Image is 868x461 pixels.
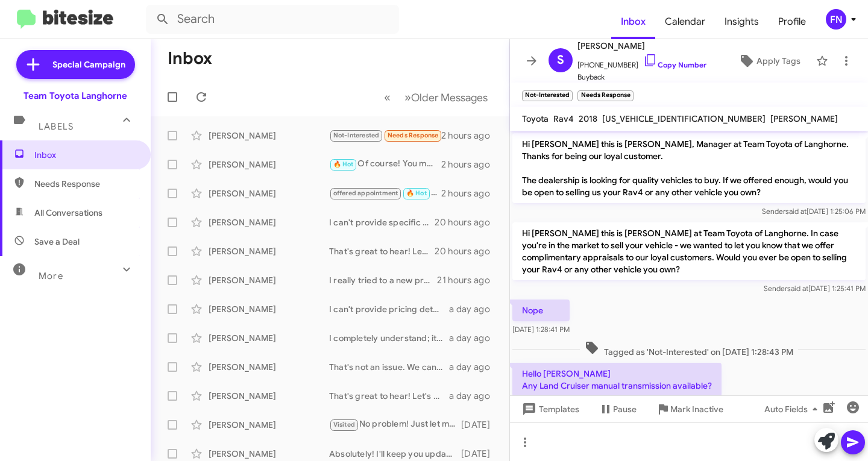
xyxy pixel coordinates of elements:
span: More [39,271,63,281]
div: 20 hours ago [435,245,500,257]
div: [PERSON_NAME] [209,187,329,199]
span: [PERSON_NAME] [577,39,706,53]
div: That's not an issue. We can still discuss buying your vehicle. Let's set up an appointment to eva... [329,361,449,373]
span: Inbox [34,149,137,161]
p: Hi [PERSON_NAME] this is [PERSON_NAME] at Team Toyota of Langhorne. In case you're in the market ... [512,222,866,280]
span: Apply Tags [756,50,800,72]
div: I can't provide specific pricing, but I can assure you we offer competitive offers for quality ve... [329,216,435,228]
div: 21 hours ago [437,274,500,286]
div: That's great to hear! Let's schedule a time for you to come in and get an appraisal for your High... [329,390,449,402]
span: [PHONE_NUMBER] [577,53,706,71]
div: 2 hours ago [441,130,500,142]
span: » [404,90,411,105]
a: Insights [715,4,769,39]
div: 2 hours ago [441,158,500,171]
div: a day ago [449,303,500,315]
div: Unfortunately, we are closed on Sundays. [329,186,441,200]
div: [PERSON_NAME] [209,245,329,257]
div: That's great to hear! Let’s schedule a time for you to come in and get an offer. When are you ava... [329,245,435,257]
div: [PERSON_NAME] [209,130,329,142]
a: Copy Number [643,60,706,69]
button: Templates [510,398,589,420]
div: a day ago [449,332,500,344]
div: a day ago [449,390,500,402]
span: Buyback [577,71,706,83]
nav: Page navigation example [377,85,495,110]
span: Needs Response [34,178,137,190]
span: offered appointment [333,189,398,197]
h1: Inbox [168,49,212,68]
span: Save a Deal [34,236,80,248]
p: Hi [PERSON_NAME] this is [PERSON_NAME], Manager at Team Toyota of Langhorne. Thanks for being our... [512,133,866,203]
div: Of course! You may swing by after your service appointment. When you arrive, please head to the s... [329,157,441,171]
div: Team Toyota Langhorne [24,90,127,102]
span: [PERSON_NAME] [770,113,838,124]
div: [PERSON_NAME] [209,332,329,344]
span: Mark Inactive [670,398,723,420]
div: [PERSON_NAME] [209,448,329,460]
div: FN [826,9,846,30]
div: [PERSON_NAME] [209,303,329,315]
div: [PERSON_NAME] [209,216,329,228]
button: Mark Inactive [646,398,733,420]
span: Sender [DATE] 1:25:41 PM [764,284,866,293]
span: said at [785,207,807,216]
div: My 18 rav4 is paid off now! Do you know how long it's gonna take to get the title? [329,128,441,142]
span: Sender [DATE] 1:25:06 PM [762,207,866,216]
small: Not-Interested [522,90,573,101]
div: Absolutely! I'll keep you updated on its arrival. In the meantime, please feel free to reach out ... [329,448,461,460]
button: Apply Tags [728,50,810,72]
a: Calendar [655,4,715,39]
input: Search [146,5,399,34]
span: Auto Fields [764,398,822,420]
div: [PERSON_NAME] [209,274,329,286]
small: Needs Response [577,90,633,101]
button: Next [397,85,495,110]
p: Nope [512,299,570,321]
span: Pause [613,398,637,420]
span: Older Messages [411,91,488,104]
div: [PERSON_NAME] [209,361,329,373]
span: [DATE] 1:28:41 PM [512,325,570,334]
span: said at [787,284,808,293]
span: Needs Response [388,131,439,139]
a: Special Campaign [16,50,135,79]
div: [PERSON_NAME] [209,158,329,171]
span: All Conversations [34,207,102,219]
span: Templates [520,398,579,420]
span: Not-Interested [333,131,380,139]
span: Toyota [522,113,549,124]
button: Pause [589,398,646,420]
span: Special Campaign [52,58,125,71]
a: Profile [769,4,816,39]
button: Auto Fields [755,398,832,420]
span: S [557,51,564,70]
p: Hello [PERSON_NAME] Any Land Cruiser manual transmission available? [512,363,722,397]
a: Inbox [611,4,655,39]
div: I completely understand; it's great to love your car! If you ever change your mind or want to exp... [329,332,449,344]
span: « [384,90,391,105]
div: [PERSON_NAME] [209,390,329,402]
span: [US_VEHICLE_IDENTIFICATION_NUMBER] [602,113,766,124]
button: FN [816,9,855,30]
span: Labels [39,121,74,132]
span: 2018 [579,113,597,124]
span: Tagged as 'Not-Interested' on [DATE] 1:28:43 PM [580,340,798,358]
span: Rav4 [553,113,574,124]
span: 🔥 Hot [333,160,354,168]
div: [DATE] [461,419,500,431]
button: Previous [377,85,398,110]
div: [PERSON_NAME] [209,419,329,431]
div: I really tried to a new prius prime from team in [GEOGRAPHIC_DATA]. But the add ons were over 2k$... [329,274,437,286]
div: [DATE] [461,448,500,460]
span: 🔥 Hot [406,189,427,197]
div: 20 hours ago [435,216,500,228]
div: I can't provide pricing details, but we can arrange a complimentary appraisal for your Sienna. Wo... [329,303,449,315]
div: 2 hours ago [441,187,500,199]
div: a day ago [449,361,500,373]
div: No problem! Just let me know when you’re ready, and we can set up a time for you to come by. [329,418,461,431]
span: Visited [333,421,355,428]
